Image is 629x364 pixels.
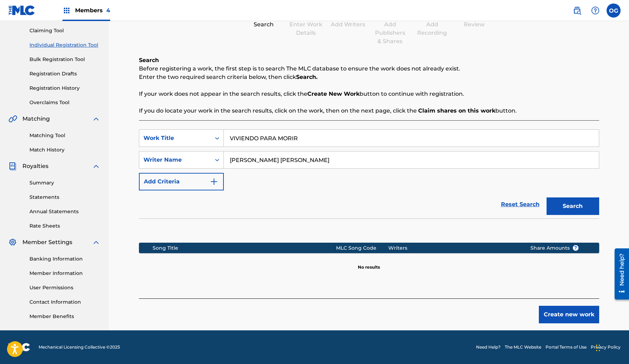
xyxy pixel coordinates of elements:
a: User Permissions [29,284,100,291]
a: Portal Terms of Use [546,344,587,350]
div: Song Title [153,244,336,252]
button: Search [547,197,599,215]
img: 9d2ae6d4665cec9f34b9.svg [210,177,218,186]
div: User Menu [607,4,621,18]
img: Member Settings [8,238,17,247]
a: Contact Information [29,298,100,306]
img: MLC Logo [8,5,35,15]
a: Match History [29,146,100,154]
span: Member Settings [22,238,72,247]
a: Need Help? [476,344,501,350]
img: expand [92,162,100,170]
div: Add Writers [330,20,366,29]
div: Writers [388,244,520,252]
a: Summary [29,179,100,187]
iframe: Chat Widget [594,330,629,364]
img: expand [92,238,100,247]
a: Registration Drafts [29,70,100,77]
form: Search Form [139,129,599,218]
img: Top Rightsholders [62,6,71,15]
strong: Search. [296,74,317,80]
a: Individual Registration Tool [29,41,100,49]
img: expand [92,115,100,123]
div: Search [246,20,281,29]
span: Members [75,6,110,14]
div: Drag [596,337,600,358]
span: Mechanical Licensing Collective © 2025 [39,344,120,350]
img: search [573,6,581,15]
strong: Create New Work [307,90,360,97]
span: ? [573,245,578,251]
div: Add Publishers & Shares [373,20,408,46]
a: Bulk Registration Tool [29,56,100,63]
div: MLC Song Code [336,244,389,252]
img: Matching [8,115,17,123]
span: Share Amounts [530,244,579,252]
a: Claiming Tool [29,27,100,34]
p: No results [358,256,380,270]
div: Review [457,20,492,29]
img: Royalties [8,162,17,170]
a: Statements [29,194,100,201]
a: Overclaims Tool [29,99,100,106]
a: Member Information [29,270,100,277]
div: Enter Work Details [288,20,323,37]
a: Privacy Policy [591,344,621,350]
img: help [591,6,600,15]
button: Add Criteria [139,173,224,190]
div: Writer Name [143,156,207,164]
a: The MLC Website [505,344,541,350]
a: Member Benefits [29,313,100,320]
a: Annual Statements [29,208,100,215]
p: If your work does not appear in the search results, click the button to continue with registration. [139,90,599,98]
a: Banking Information [29,255,100,263]
b: Search [139,57,159,63]
span: Royalties [22,162,48,170]
button: Create new work [539,306,599,323]
a: Public Search [570,4,584,18]
strong: Claim shares on this work [418,107,495,114]
a: Reset Search [497,197,543,212]
img: logo [8,343,30,351]
span: 4 [106,7,110,14]
div: Add Recording [415,20,450,37]
iframe: Resource Center [609,246,629,302]
a: Registration History [29,85,100,92]
div: Work Title [143,134,207,142]
p: Before registering a work, the first step is to search The MLC database to ensure the work does n... [139,65,599,73]
span: Matching [22,115,50,123]
a: Matching Tool [29,132,100,139]
p: If you do locate your work in the search results, click on the work, then on the next page, click... [139,107,599,115]
div: Help [588,4,602,18]
a: Rate Sheets [29,222,100,230]
p: Enter the two required search criteria below, then click [139,73,599,81]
